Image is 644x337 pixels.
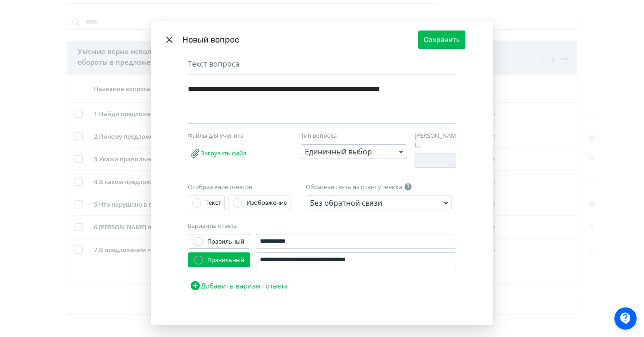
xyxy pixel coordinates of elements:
label: Варианты ответа [188,221,237,231]
button: Сохранить [418,31,465,49]
div: Файлы для ученика [188,131,285,141]
div: Modal [151,21,493,325]
button: Добавить вариант ответа [188,276,290,295]
div: Новый вопрос [182,34,418,46]
div: Единичный выбор [305,146,372,157]
div: Правильный [207,256,244,265]
label: Отображение ответов [188,183,252,192]
div: Без обратной связи [310,197,382,208]
div: Текст вопроса [188,58,456,74]
div: Текст [205,198,221,208]
div: Изображение [247,198,287,208]
div: Правильный [207,237,244,246]
label: Обратная связь на ответ ученика [306,183,402,192]
label: Тип вопроса [301,131,337,141]
label: [PERSON_NAME] [415,131,456,149]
